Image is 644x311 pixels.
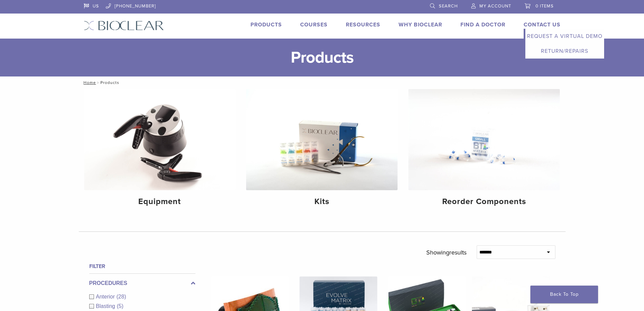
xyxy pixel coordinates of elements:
a: Return/Repairs [525,44,604,59]
img: Equipment [84,89,236,190]
img: Bioclear [84,21,164,30]
span: My Account [479,3,511,9]
h4: Filter [89,262,195,270]
h4: Equipment [90,196,230,208]
span: (5) [117,303,123,309]
nav: Products [79,76,566,89]
a: Back To Top [530,286,598,303]
h4: Reorder Components [414,196,554,208]
label: Procedures [89,279,195,287]
a: Why Bioclear [399,21,442,28]
a: Equipment [84,89,236,212]
a: Kits [246,89,398,212]
span: / [96,81,100,84]
span: 0 items [535,3,554,9]
span: Blasting [96,303,117,309]
a: Home [81,80,96,85]
a: Request a Virtual Demo [525,29,604,44]
a: Courses [300,21,328,28]
a: Products [251,21,282,28]
a: Find A Doctor [460,21,505,28]
span: Search [439,3,458,9]
span: Anterior [96,294,117,299]
img: Reorder Components [408,89,560,190]
a: Resources [346,21,380,28]
a: Reorder Components [408,89,560,212]
a: Contact Us [524,21,560,28]
p: Showing results [426,245,467,260]
img: Kits [246,89,398,190]
span: (28) [117,294,126,299]
h4: Kits [252,196,392,208]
